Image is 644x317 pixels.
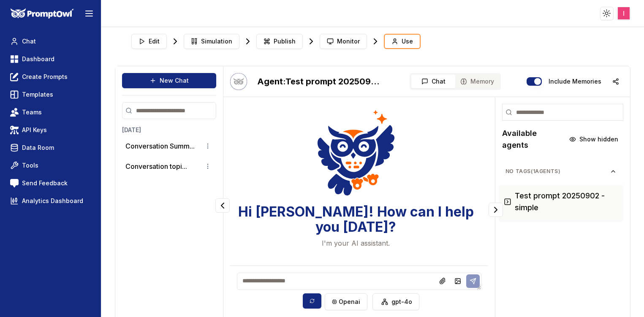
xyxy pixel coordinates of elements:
[527,77,542,86] button: Include memories in the messages below
[22,73,68,81] span: Create Prompts
[256,34,303,49] button: Publish
[203,161,213,171] button: Conversation options
[7,34,94,49] a: Chat
[125,141,195,151] button: Conversation Summ...
[22,90,53,99] span: Templates
[22,108,42,117] span: Teams
[505,168,610,175] span: No Tags ( 1 agents)
[325,293,367,310] button: openai
[215,198,230,213] button: Collapse panel
[7,51,94,67] a: Dashboard
[274,37,296,46] span: Publish
[230,73,247,90] button: Talk with Hootie
[502,127,564,151] h2: Available agents
[184,34,239,49] button: Simulation
[322,238,390,248] p: I'm your AI assistant.
[149,37,160,46] span: Edit
[320,34,367,49] button: Monitor
[22,179,68,187] span: Send Feedback
[125,161,187,171] button: Conversation topi...
[317,108,395,198] img: Welcome Owl
[549,79,601,84] label: Include memories in the messages below
[22,197,83,205] span: Analytics Dashboard
[7,105,94,120] a: Teams
[489,203,503,217] button: Collapse panel
[337,37,360,46] span: Monitor
[499,165,623,178] button: No Tags(1agents)
[7,140,94,155] a: Data Room
[303,293,321,309] button: Sync model selection with the edit page
[22,55,54,63] span: Dashboard
[22,126,47,134] span: API Keys
[7,193,94,209] a: Analytics Dashboard
[339,298,360,306] span: openai
[122,73,216,88] button: New Chat
[131,34,167,49] button: Edit
[7,87,94,102] a: Templates
[432,77,446,86] span: Chat
[10,179,19,187] img: feedback
[7,69,94,84] a: Create Prompts
[372,293,419,310] button: gpt-4o
[515,190,618,214] h3: Test prompt 20250902 - simple
[201,37,232,46] span: Simulation
[7,122,94,138] a: API Keys
[257,76,384,87] h2: Test prompt 20250902 - simple
[22,161,38,170] span: Tools
[384,34,421,49] button: Use
[11,8,74,19] img: PromptOwl
[618,7,630,19] img: ACg8ocLcalYY8KTZ0qfGg_JirqB37-qlWKk654G7IdWEKZx1cb7MQQ=s96-c
[203,141,213,151] button: Conversation options
[470,77,494,86] span: Memory
[7,176,94,191] a: Send Feedback
[564,133,623,146] button: Show hidden
[579,135,618,144] span: Show hidden
[122,126,216,134] h3: [DATE]
[22,37,36,46] span: Chat
[391,298,412,306] span: gpt-4o
[230,73,247,90] img: Bot
[22,144,54,152] span: Data Room
[402,37,413,46] span: Use
[230,204,481,235] h3: Hi [PERSON_NAME]! How can I help you [DATE]?
[7,158,94,173] a: Tools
